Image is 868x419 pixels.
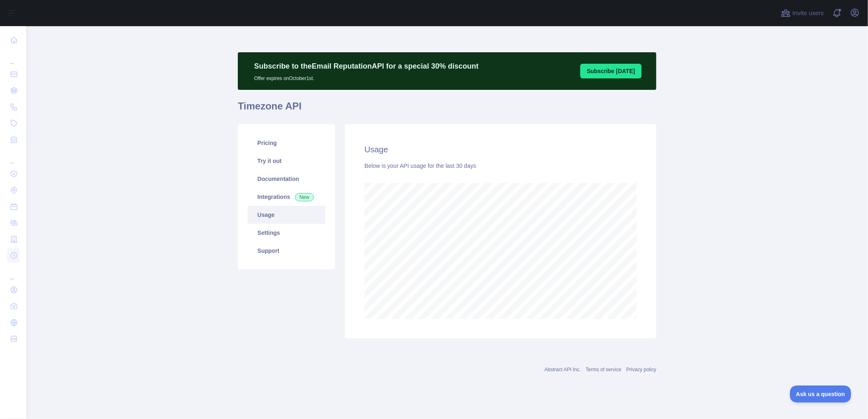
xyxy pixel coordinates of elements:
[7,49,20,65] div: ...
[248,152,325,170] a: Try it out
[365,144,637,155] h2: Usage
[238,100,656,119] h1: Timezone API
[248,134,325,152] a: Pricing
[586,367,621,372] a: Terms of service
[792,9,824,18] span: Invite users
[295,193,314,201] span: New
[626,367,656,372] a: Privacy policy
[248,188,325,206] a: Integrations New
[248,242,325,260] a: Support
[254,60,479,72] p: Subscribe to the Email Reputation API for a special 30 % discount
[7,265,20,281] div: ...
[580,64,642,78] button: Subscribe [DATE]
[254,72,479,82] p: Offer expires on October 1st.
[779,7,825,20] button: Invite users
[248,206,325,224] a: Usage
[248,170,325,188] a: Documentation
[790,386,852,403] iframe: Toggle Customer Support
[545,367,581,372] a: Abstract API Inc.
[7,149,20,165] div: ...
[365,162,637,170] div: Below is your API usage for the last 30 days
[248,224,325,242] a: Settings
